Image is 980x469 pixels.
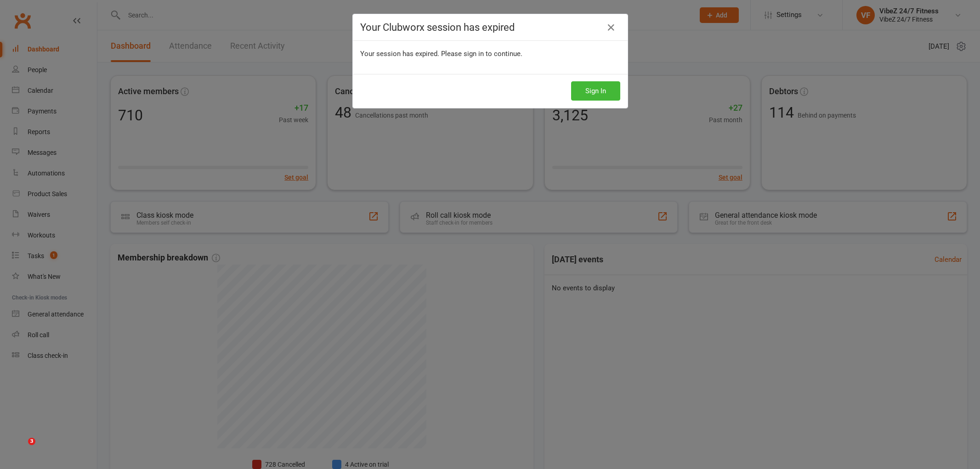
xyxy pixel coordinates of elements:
span: Your session has expired. Please sign in to continue. [360,50,522,58]
h4: Your Clubworx session has expired [360,22,620,33]
a: Close [604,20,618,35]
span: 3 [28,438,35,445]
button: Sign In [571,81,620,101]
iframe: Intercom live chat [9,438,31,460]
